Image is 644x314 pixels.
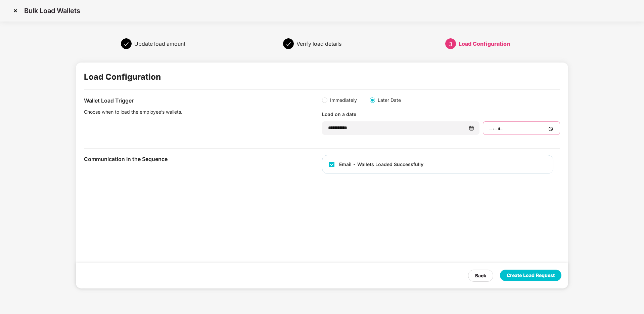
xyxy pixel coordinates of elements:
[84,96,322,105] div: Wallet Load Trigger
[296,38,341,49] div: Verify load details
[449,41,452,47] span: 3
[375,96,404,104] span: Later Date
[286,41,291,47] span: check
[84,71,161,83] div: Load Configuration
[339,161,423,168] div: Email - Wallets Loaded Successfully
[84,108,296,116] div: Choose when to load the employee’s wallets.
[469,125,474,131] img: svg+xml;base64,PHN2ZyBpZD0iQ2FsZW5kYXItMzJ4MzIiIHhtbG5zPSJodHRwOi8vd3d3LnczLm9yZy8yMDAwL3N2ZyIgd2...
[322,111,560,118] div: Load on a date
[124,41,129,47] span: check
[507,272,555,279] div: Create Load Request
[475,272,486,279] div: Back
[134,38,185,49] div: Update load amount
[84,155,322,163] div: Communication In the Sequence
[10,5,21,16] img: svg+xml;base64,PHN2ZyBpZD0iQ3Jvc3MtMzJ4MzIiIHhtbG5zPSJodHRwOi8vd3d3LnczLm9yZy8yMDAwL3N2ZyIgd2lkdG...
[459,38,510,49] div: Load Configuration
[24,7,80,15] p: Bulk Load Wallets
[327,96,360,104] span: Immediately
